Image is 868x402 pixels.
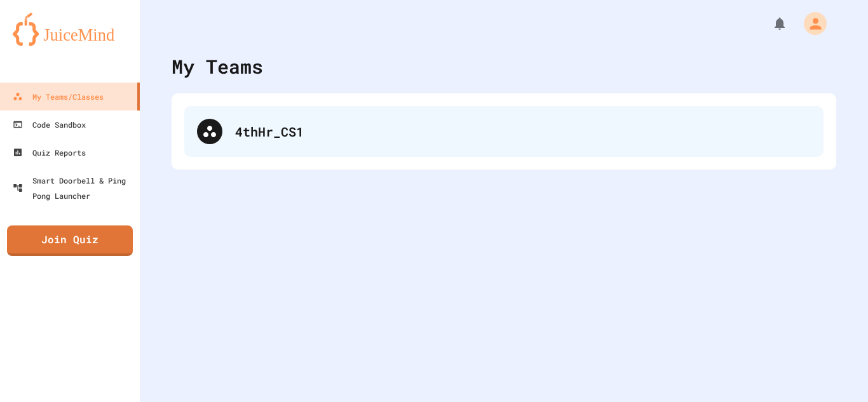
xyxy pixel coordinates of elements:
div: 4thHr_CS1 [184,106,824,157]
div: My Teams/Classes [13,89,104,104]
div: Smart Doorbell & Ping Pong Launcher [13,173,135,203]
div: My Account [790,9,830,38]
div: My Notifications [749,13,790,34]
img: logo-orange.svg [13,13,127,46]
div: My Teams [172,52,263,81]
div: 4thHr_CS1 [235,122,811,141]
div: Quiz Reports [13,145,86,160]
a: Join Quiz [7,225,133,256]
div: Code Sandbox [13,117,86,132]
